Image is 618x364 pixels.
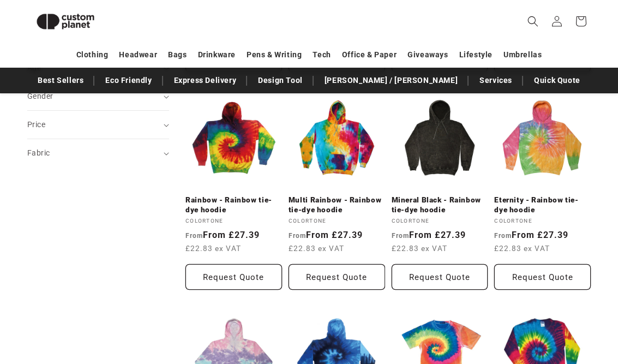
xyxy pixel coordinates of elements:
[119,45,157,64] a: Headwear
[27,82,169,110] summary: Gender (0 selected)
[459,45,493,64] a: Lifestyle
[169,71,242,90] a: Express Delivery
[247,45,302,64] a: Pens & Writing
[27,148,50,157] span: Fabric
[503,45,542,64] a: Umbrellas
[425,246,618,364] iframe: Chat Widget
[185,195,282,214] a: Rainbow - Rainbow tie-dye hoodie
[27,111,169,139] summary: Price
[474,71,518,90] a: Services
[27,4,104,39] img: Custom Planet
[319,71,463,90] a: [PERSON_NAME] / [PERSON_NAME]
[27,139,169,167] summary: Fabric (0 selected)
[313,45,331,64] a: Tech
[392,264,488,290] button: Request Quote
[494,195,591,214] a: Eternity - Rainbow tie-dye hoodie
[529,71,586,90] a: Quick Quote
[342,45,397,64] a: Office & Paper
[289,264,385,290] button: Request Quote
[198,45,236,64] a: Drinkware
[289,195,385,214] a: Multi Rainbow - Rainbow tie-dye hoodie
[27,92,53,100] span: Gender
[32,71,89,90] a: Best Sellers
[392,195,488,214] a: Mineral Black - Rainbow tie-dye hoodie
[168,45,187,64] a: Bags
[76,45,109,64] a: Clothing
[521,9,545,33] summary: Search
[185,264,282,290] button: Request Quote
[253,71,308,90] a: Design Tool
[100,71,157,90] a: Eco Friendly
[27,120,45,129] span: Price
[407,45,448,64] a: Giveaways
